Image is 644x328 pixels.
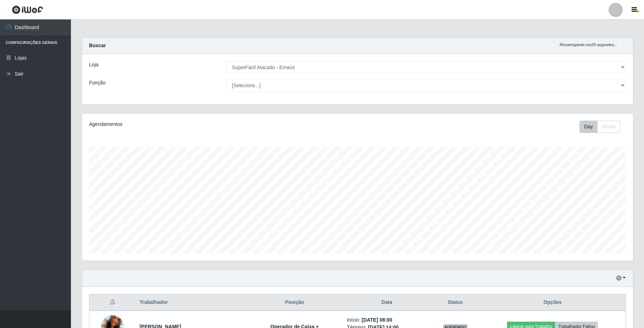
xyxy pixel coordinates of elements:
[579,121,598,133] button: Day
[431,294,479,311] th: Status
[89,79,106,87] label: Função
[135,294,246,311] th: Trabalhador
[579,121,620,133] div: First group
[246,294,343,311] th: Posição
[560,43,617,47] i: Recarregando em 29 segundos...
[89,121,306,128] div: Agendamentos
[343,294,431,311] th: Data
[89,61,98,68] label: Loja
[579,121,626,133] div: Toolbar with button groups
[12,5,43,14] img: CoreUI Logo
[89,43,106,48] strong: Buscar
[362,317,392,323] time: [DATE] 08:00
[597,121,620,133] button: Month
[347,316,427,324] li: Início:
[479,294,626,311] th: Opções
